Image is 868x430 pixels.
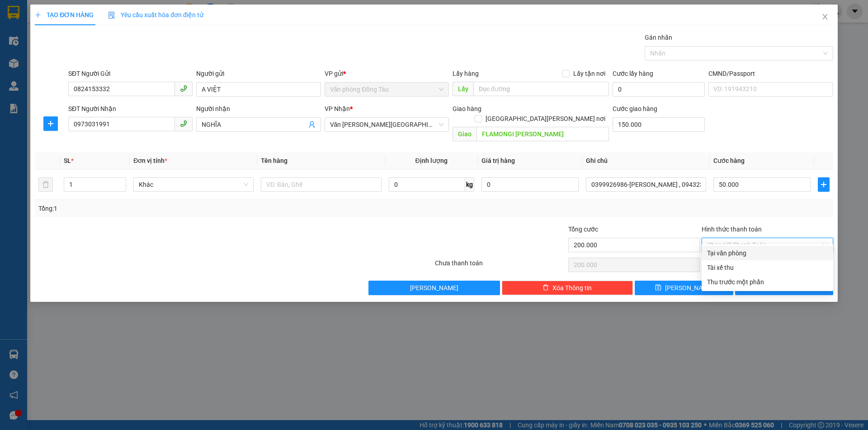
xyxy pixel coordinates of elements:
span: Văn phòng Thanh Hóa [330,118,443,131]
span: VP Nhận [325,105,350,112]
input: VD: Bàn, Ghế [261,177,381,192]
span: Xóa Thông tin [552,283,592,293]
span: Tổng cước [568,226,598,233]
div: Thu trước một phần [707,277,828,287]
label: Cước giao hàng [613,105,657,112]
span: plus [35,12,41,18]
input: Cước lấy hàng [613,82,705,97]
span: Khác [139,178,248,191]
span: Đơn vị tính [133,157,167,164]
span: Giao hàng [453,105,481,112]
span: Định lượng [415,157,448,164]
img: icon [108,12,115,19]
span: Lấy tận nơi [570,69,609,79]
button: Close [812,5,838,30]
span: plus [818,181,829,188]
button: plus [818,177,830,192]
span: TẠO ĐƠN HÀNG [35,11,94,18]
span: [PERSON_NAME] [410,283,458,293]
div: SĐT Người Nhận [68,104,193,114]
span: Lấy hàng [453,70,479,77]
div: Tại văn phòng [707,248,828,258]
div: SĐT Người Gửi [68,69,193,79]
label: Gán nhãn [645,34,672,41]
input: 0 [481,177,579,192]
span: Lấy [453,82,473,96]
input: Cước giao hàng [613,117,705,132]
button: deleteXóa Thông tin [502,281,633,295]
div: Người gửi [196,69,321,79]
span: close [821,13,829,20]
span: kg [465,177,474,192]
button: delete [38,177,53,192]
div: VP gửi [325,69,449,79]
button: save[PERSON_NAME] [635,281,733,295]
span: Cước hàng [713,157,745,164]
span: phone [180,85,187,92]
label: Hình thức thanh toán [702,226,762,233]
span: save [655,284,661,291]
input: Dọc đường [476,127,609,141]
div: Tài xế thu [707,263,828,273]
span: user-add [308,121,316,128]
th: Ghi chú [582,152,710,170]
span: phone [180,120,187,127]
span: [GEOGRAPHIC_DATA][PERSON_NAME] nơi [482,114,609,124]
div: CMND/Passport [708,69,833,79]
span: plus [44,120,57,127]
label: Cước lấy hàng [613,70,653,77]
span: SL [64,157,71,164]
div: Người nhận [196,104,321,114]
span: [PERSON_NAME] [665,283,713,293]
input: Ghi Chú [586,177,706,192]
span: Văn phòng Đồng Tàu [330,83,443,96]
span: Yêu cầu xuất hóa đơn điện tử [108,11,203,18]
div: Chưa thanh toán [434,258,567,274]
span: Giao [453,127,476,141]
button: plus [43,116,58,131]
span: delete [542,284,549,291]
div: Tổng: 1 [38,203,335,213]
span: Giá trị hàng [481,157,515,164]
span: Tên hàng [261,157,288,164]
button: [PERSON_NAME] [368,281,500,295]
input: Dọc đường [473,82,609,96]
